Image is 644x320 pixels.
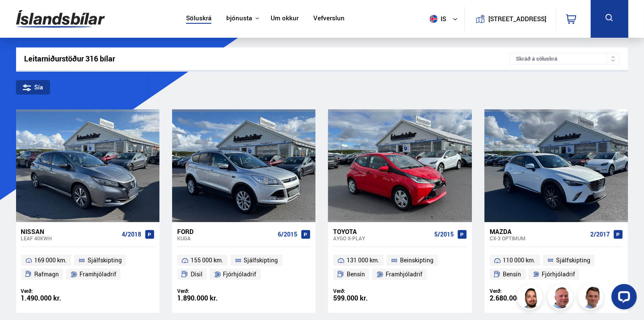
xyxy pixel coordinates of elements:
div: Mazda [490,228,587,235]
button: is [426,6,464,31]
img: siFngHWaQ9KaOqBr.png [549,286,574,311]
span: 110 000 km. [503,255,536,265]
div: 599.000 kr. [333,295,400,302]
span: 6/2015 [278,231,297,238]
div: CX-3 OPTIMUM [490,235,587,241]
div: Leaf 40KWH [21,235,118,241]
span: Framhjóladrif [386,269,422,279]
a: Vefverslun [313,14,345,23]
span: 131 000 km. [347,255,379,265]
span: is [426,15,447,23]
div: Toyota [333,228,430,235]
span: Sjálfskipting [244,255,278,265]
div: Ford [177,228,274,235]
span: Dísil [191,269,203,279]
iframe: LiveChat chat widget [605,281,640,316]
span: Bensín [347,269,365,279]
a: Ford Kuga 6/2015 155 000 km. Sjálfskipting Dísil Fjórhjóladrif Verð: 1.890.000 kr. [172,222,315,313]
span: Framhjóladrif [79,269,116,279]
a: Nissan Leaf 40KWH 4/2018 169 000 km. Sjálfskipting Rafmagn Framhjóladrif Verð: 1.490.000 kr. [16,222,159,313]
span: Beinskipting [400,255,433,265]
div: Nissan [21,228,118,235]
div: Verð: [177,288,244,294]
span: 5/2015 [434,231,454,238]
img: FbJEzSuNWCJXmdc-.webp [579,286,605,311]
span: Sjálfskipting [88,255,122,265]
div: Aygo X-PLAY [333,235,430,241]
span: 155 000 km. [191,255,223,265]
button: Þjónusta [226,14,252,22]
button: [STREET_ADDRESS] [492,15,543,22]
div: 1.890.000 kr. [177,295,244,302]
img: svg+xml;base64,PHN2ZyB4bWxucz0iaHR0cDovL3d3dy53My5vcmcvMjAwMC9zdmciIHdpZHRoPSI1MTIiIGhlaWdodD0iNT... [430,15,438,23]
a: Toyota Aygo X-PLAY 5/2015 131 000 km. Beinskipting Bensín Framhjóladrif Verð: 599.000 kr. [328,222,471,313]
a: Mazda CX-3 OPTIMUM 2/2017 110 000 km. Sjálfskipting Bensín Fjórhjóladrif Verð: 2.680.000 kr. [485,222,628,313]
span: 2/2017 [590,231,610,238]
div: 2.680.000 kr. [490,295,556,302]
div: Leitarniðurstöður 316 bílar [25,54,510,63]
a: [STREET_ADDRESS] [469,7,551,31]
span: Fjórhjóladrif [223,269,257,279]
span: Fjórhjóladrif [542,269,575,279]
span: 169 000 km. [34,255,67,265]
div: Skráð á söluskrá [509,53,619,64]
img: G0Ugv5HjCgRt.svg [16,5,105,33]
span: 4/2018 [122,231,141,238]
span: Sjálfskipting [556,255,590,265]
div: Verð: [333,288,400,294]
a: Um okkur [271,14,299,23]
div: 1.490.000 kr. [21,295,88,302]
div: Verð: [21,288,88,294]
a: Söluskrá [186,14,211,23]
div: Sía [16,80,50,95]
span: Rafmagn [34,269,59,279]
div: Kuga [177,235,274,241]
span: Bensín [503,269,521,279]
img: nhp88E3Fdnt1Opn2.png [518,286,544,311]
div: Verð: [490,288,556,294]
